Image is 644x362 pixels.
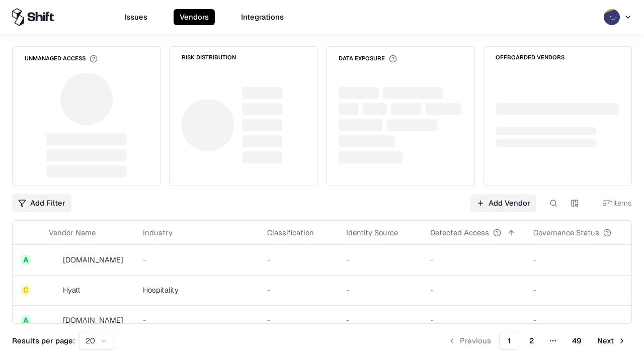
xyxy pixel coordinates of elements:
div: Industry [143,227,173,238]
div: Hyatt [63,285,80,295]
div: Data Exposure [339,55,397,63]
button: Add Filter [12,194,71,212]
div: [DOMAIN_NAME] [63,254,123,265]
img: primesec.co.il [49,315,59,325]
div: Classification [267,227,314,238]
div: - [430,285,517,295]
div: - [346,254,414,265]
div: Vendor Name [49,227,96,238]
div: Identity Source [346,227,398,238]
p: Results per page: [12,335,75,346]
div: - [267,254,330,265]
img: intrado.com [49,255,59,265]
div: - [143,254,251,265]
button: 49 [564,332,589,350]
button: Issues [118,9,153,25]
div: A [21,315,31,325]
div: C [21,285,31,295]
button: 2 [521,332,542,350]
div: Detected Access [430,227,489,238]
button: Vendors [174,9,215,25]
div: 971 items [592,198,632,208]
div: Risk Distribution [182,55,236,60]
nav: pagination [442,332,632,350]
div: - [346,315,414,325]
img: Hyatt [49,285,59,295]
button: Integrations [235,9,290,25]
div: A [21,255,31,265]
div: - [533,315,627,325]
div: [DOMAIN_NAME] [63,315,123,325]
div: - [533,254,627,265]
a: Add Vendor [470,194,536,212]
div: Unmanaged Access [25,55,98,63]
div: - [430,254,517,265]
div: - [267,285,330,295]
div: - [533,285,627,295]
button: Next [591,332,632,350]
div: Offboarded Vendors [496,55,565,60]
div: - [143,315,251,325]
div: Hospitality [143,285,251,295]
div: - [346,285,414,295]
div: - [267,315,330,325]
div: - [430,315,517,325]
div: Governance Status [533,227,599,238]
button: 1 [499,332,519,350]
